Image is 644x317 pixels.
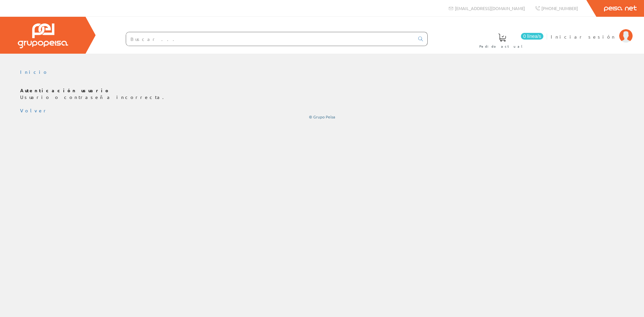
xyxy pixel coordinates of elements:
input: Buscar ... [126,32,414,46]
div: © Grupo Peisa [20,114,624,120]
b: Autenticación usuario [20,87,110,93]
a: Iniciar sesión [551,28,633,34]
span: [PHONE_NUMBER] [541,5,578,11]
span: Iniciar sesión [551,33,616,40]
span: Pedido actual [479,43,525,50]
img: Grupo Peisa [18,23,68,48]
p: Usuario o contraseña incorrecta. [20,87,624,101]
span: [EMAIL_ADDRESS][DOMAIN_NAME] [455,5,525,11]
a: Volver [20,107,48,113]
a: Inicio [20,69,49,75]
span: 0 línea/s [521,33,543,40]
